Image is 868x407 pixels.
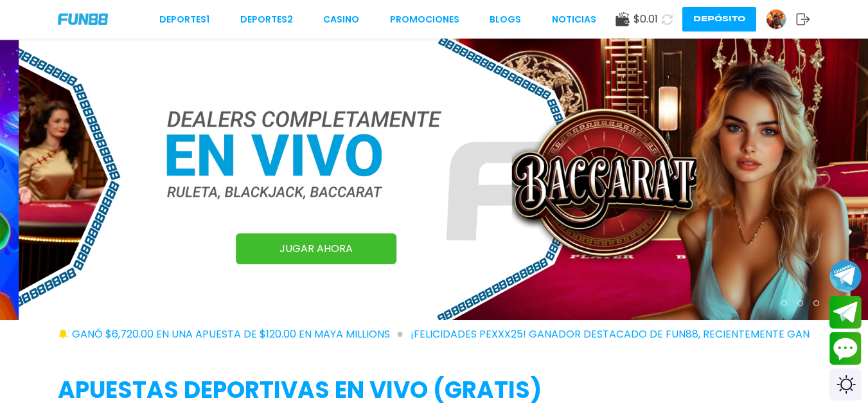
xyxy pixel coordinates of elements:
button: Join telegram [829,296,862,329]
a: Avatar [766,9,796,30]
a: NOTICIAS [552,13,596,26]
a: BLOGS [490,13,521,26]
a: Promociones [390,13,459,26]
button: Join telegram channel [829,259,862,293]
a: CASINO [323,13,359,26]
a: JUGAR AHORA [236,233,396,264]
button: Depósito [682,7,756,32]
button: Contact customer service [829,332,862,365]
img: Company Logo [58,14,108,24]
a: Deportes1 [159,13,209,26]
span: $ 0.01 [633,12,658,27]
a: Deportes2 [240,13,293,26]
img: Avatar [766,10,786,29]
div: Switch theme [829,368,862,401]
